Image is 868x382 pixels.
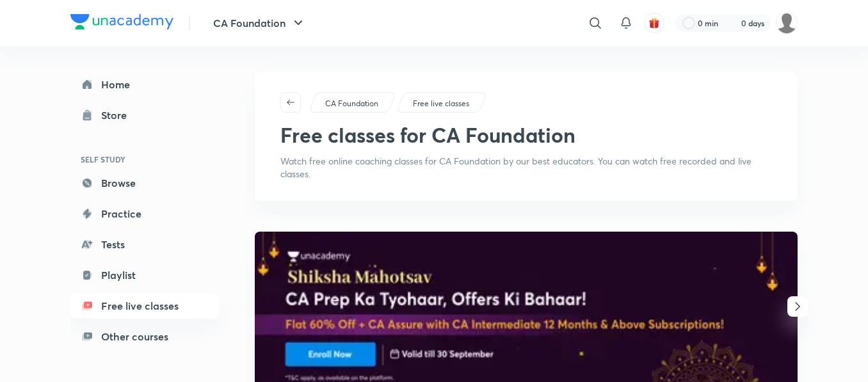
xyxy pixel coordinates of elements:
[70,148,219,170] h6: SELF STUDY
[648,17,660,29] img: avatar
[70,14,173,33] a: Company Logo
[325,98,378,109] p: CA Foundation
[70,324,219,349] a: Other courses
[101,107,134,123] div: Store
[70,293,219,319] a: Free live classes
[70,102,219,128] a: Store
[70,72,219,97] a: Home
[644,13,664,33] button: avatar
[280,155,772,180] p: Watch free online coaching classes for CA Foundation by our best educators. You can watch free re...
[70,201,219,227] a: Practice
[411,98,472,109] a: Free live classes
[776,12,798,34] img: Syeda Nayareen
[70,232,219,257] a: Tests
[413,98,469,109] p: Free live classes
[70,262,219,288] a: Playlist
[70,14,173,29] img: Company Logo
[280,123,575,147] h1: Free classes for CA Foundation
[726,17,739,29] img: streak
[323,98,381,109] a: CA Foundation
[70,170,219,196] a: Browse
[205,10,314,36] button: CA Foundation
